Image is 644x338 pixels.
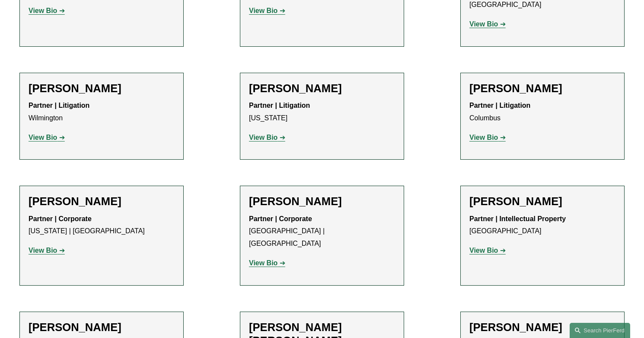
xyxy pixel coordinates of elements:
p: [GEOGRAPHIC_DATA] | [GEOGRAPHIC_DATA] [249,213,395,250]
h2: [PERSON_NAME] [249,82,395,95]
h2: [PERSON_NAME] [249,195,395,208]
strong: Partner | Litigation [469,102,530,109]
a: View Bio [469,20,506,28]
strong: Partner | Intellectual Property [469,215,566,222]
strong: Partner | Corporate [29,215,92,222]
strong: View Bio [29,134,57,141]
strong: View Bio [469,20,498,28]
h2: [PERSON_NAME] [29,321,175,334]
strong: View Bio [249,259,277,267]
a: View Bio [249,7,285,14]
strong: View Bio [249,134,277,141]
strong: Partner | Litigation [249,102,310,109]
strong: View Bio [469,134,498,141]
h2: [PERSON_NAME] [29,195,175,208]
a: View Bio [249,259,285,267]
a: View Bio [469,247,506,254]
h2: [PERSON_NAME] [469,195,615,208]
a: View Bio [249,134,285,141]
p: [US_STATE] | [GEOGRAPHIC_DATA] [29,213,175,238]
a: View Bio [29,134,65,141]
h2: [PERSON_NAME] [29,82,175,95]
strong: View Bio [469,247,498,254]
a: View Bio [469,134,506,141]
h2: [PERSON_NAME] [469,82,615,95]
h2: [PERSON_NAME] [469,321,615,334]
strong: View Bio [249,7,277,14]
strong: View Bio [29,247,57,254]
p: [US_STATE] [249,100,395,125]
strong: View Bio [29,7,57,14]
p: Columbus [469,100,615,125]
strong: Partner | Corporate [249,215,312,222]
p: Wilmington [29,100,175,125]
a: View Bio [29,7,65,14]
strong: Partner | Litigation [29,102,89,109]
a: View Bio [29,247,65,254]
p: [GEOGRAPHIC_DATA] [469,213,615,238]
a: Search this site [570,323,630,338]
